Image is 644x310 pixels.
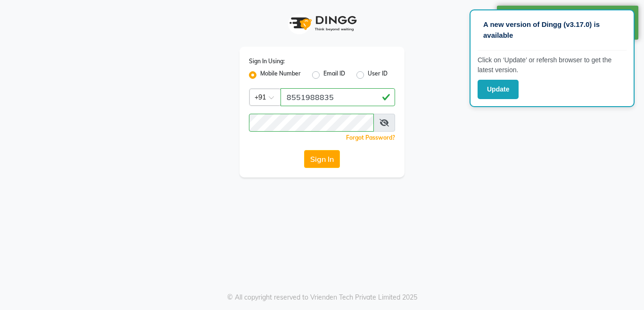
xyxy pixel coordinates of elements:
[478,80,519,99] button: Update
[249,57,285,66] label: Sign In Using:
[478,55,627,75] p: Click on ‘Update’ or refersh browser to get the latest version.
[281,88,395,106] input: Username
[323,69,345,81] label: Email ID
[368,69,388,81] label: User ID
[483,19,621,41] p: A new version of Dingg (v3.17.0) is available
[304,150,340,168] button: Sign In
[346,134,395,141] a: Forgot Password?
[260,69,301,81] label: Mobile Number
[284,9,360,37] img: logo1.svg
[249,114,374,132] input: Username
